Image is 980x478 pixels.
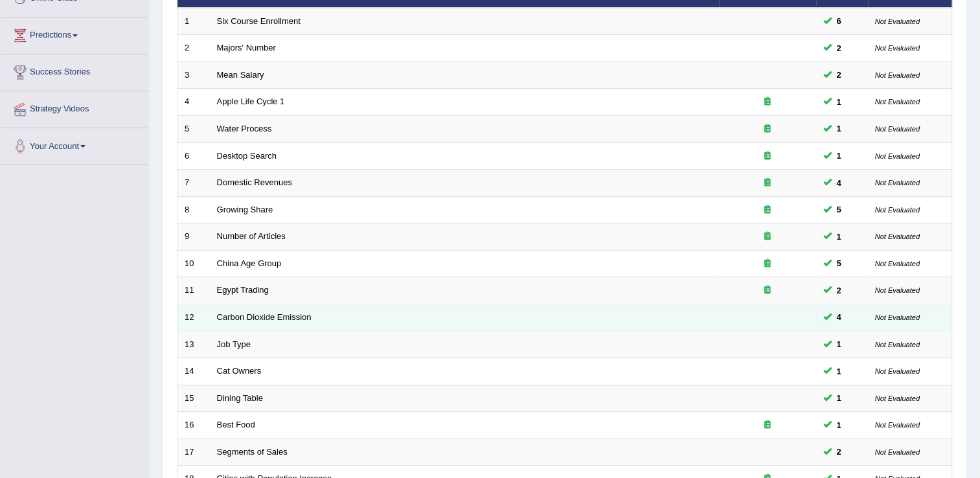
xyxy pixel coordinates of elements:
span: You can still take this question [832,230,847,244]
td: 12 [177,304,210,331]
td: 13 [177,331,210,358]
span: You can still take this question [832,284,847,297]
a: Mean Salary [217,70,264,80]
a: Number of Articles [217,231,286,241]
a: Carbon Dioxide Emission [217,312,312,322]
a: Segments of Sales [217,447,288,457]
td: 2 [177,35,210,62]
span: You can still take this question [832,149,847,163]
a: China Age Group [217,258,282,268]
small: Not Evaluated [875,421,920,429]
a: Best Food [217,420,255,429]
a: Growing Share [217,205,273,214]
a: Job Type [217,339,251,349]
td: 14 [177,358,210,385]
a: Strategy Videos [1,91,148,124]
td: 11 [177,277,210,304]
small: Not Evaluated [875,17,920,25]
span: You can still take this question [832,445,847,459]
span: You can still take this question [832,256,847,270]
span: You can still take this question [832,337,847,351]
div: Exam occurring question [726,123,809,135]
small: Not Evaluated [875,341,920,348]
small: Not Evaluated [875,313,920,321]
td: 1 [177,8,210,35]
span: You can still take this question [832,122,847,135]
a: Dining Table [217,393,263,403]
div: Exam occurring question [726,204,809,216]
span: You can still take this question [832,95,847,109]
div: Exam occurring question [726,258,809,270]
small: Not Evaluated [875,260,920,267]
span: You can still take this question [832,391,847,405]
td: 4 [177,89,210,116]
a: Water Process [217,124,272,133]
small: Not Evaluated [875,394,920,402]
small: Not Evaluated [875,98,920,106]
td: 16 [177,412,210,439]
a: Predictions [1,17,148,50]
small: Not Evaluated [875,152,920,160]
span: You can still take this question [832,418,847,432]
span: You can still take this question [832,68,847,82]
td: 17 [177,438,210,466]
small: Not Evaluated [875,44,920,52]
small: Not Evaluated [875,448,920,456]
td: 6 [177,142,210,170]
small: Not Evaluated [875,233,920,240]
div: Exam occurring question [726,177,809,189]
small: Not Evaluated [875,179,920,187]
span: You can still take this question [832,365,847,378]
div: Exam occurring question [726,284,809,297]
td: 3 [177,62,210,89]
a: Domestic Revenues [217,177,292,187]
span: You can still take this question [832,203,847,216]
a: Desktop Search [217,151,277,161]
td: 9 [177,223,210,251]
span: You can still take this question [832,176,847,190]
td: 5 [177,116,210,143]
span: You can still take this question [832,14,847,28]
td: 15 [177,385,210,412]
div: Exam occurring question [726,96,809,108]
small: Not Evaluated [875,286,920,294]
a: Apple Life Cycle 1 [217,97,285,106]
td: 8 [177,196,210,223]
a: Six Course Enrollment [217,16,301,26]
div: Exam occurring question [726,419,809,431]
small: Not Evaluated [875,367,920,375]
small: Not Evaluated [875,206,920,214]
small: Not Evaluated [875,125,920,133]
div: Exam occurring question [726,231,809,243]
small: Not Evaluated [875,71,920,79]
a: Egypt Trading [217,285,269,295]
span: You can still take this question [832,310,847,324]
a: Cat Owners [217,366,262,376]
span: You can still take this question [832,41,847,55]
a: Majors' Number [217,43,276,52]
div: Exam occurring question [726,150,809,163]
a: Success Stories [1,54,148,87]
a: Your Account [1,128,148,161]
td: 10 [177,250,210,277]
td: 7 [177,170,210,197]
